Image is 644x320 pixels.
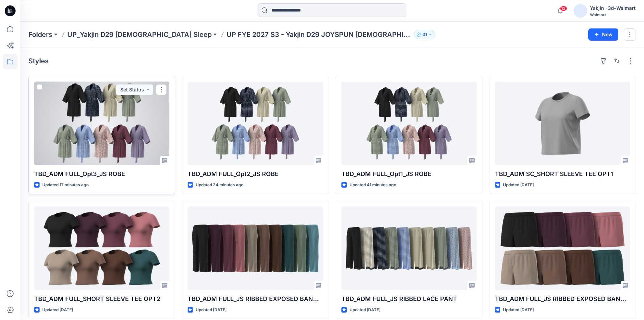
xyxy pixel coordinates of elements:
[350,182,396,189] p: Updated 41 minutes ago
[34,294,169,304] p: TBD_ADM FULL_SHORT SLEEVE TEE OPT2
[341,207,477,290] a: TBD_ADM FULL_JS RIBBED LACE PANT
[42,306,73,314] p: Updated [DATE]
[188,82,323,165] a: TBD_ADM FULL_Opt2_JS ROBE
[588,28,618,41] button: New
[495,82,630,165] a: TBD_ADM SC_SHORT SLEEVE TEE OPT1
[188,169,323,179] p: TBD_ADM FULL_Opt2_JS ROBE
[423,31,427,38] p: 31
[341,169,477,179] p: TBD_ADM FULL_Opt1_JS ROBE
[503,182,534,189] p: Updated [DATE]
[495,169,630,179] p: TBD_ADM SC_SHORT SLEEVE TEE OPT1
[590,4,636,12] div: Yakjin -3d-Walmart
[350,306,380,314] p: Updated [DATE]
[34,82,169,165] a: TBD_ADM FULL_Opt3_JS ROBE
[495,294,630,304] p: TBD_ADM FULL_JS RIBBED EXPOSED BAND SHORT
[28,57,49,65] h4: Styles
[196,182,243,189] p: Updated 34 minutes ago
[495,207,630,290] a: TBD_ADM FULL_JS RIBBED EXPOSED BAND SHORT
[574,4,587,18] img: avatar
[42,182,89,189] p: Updated 17 minutes ago
[188,294,323,304] p: TBD_ADM FULL_JS RIBBED EXPOSED BAND PANT
[590,12,636,17] div: Walmart
[28,30,52,39] a: Folders
[341,82,477,165] a: TBD_ADM FULL_Opt1_JS ROBE
[34,169,169,179] p: TBD_ADM FULL_Opt3_JS ROBE
[188,207,323,290] a: TBD_ADM FULL_JS RIBBED EXPOSED BAND PANT
[226,30,411,39] p: UP FYE 2027 S3 - Yakjin D29 JOYSPUN [DEMOGRAPHIC_DATA] Sleepwear
[341,294,477,304] p: TBD_ADM FULL_JS RIBBED LACE PANT
[67,30,212,39] a: UP_Yakjin D29 [DEMOGRAPHIC_DATA] Sleep
[196,306,226,314] p: Updated [DATE]
[560,6,567,11] span: 13
[414,30,435,39] button: 31
[34,207,169,290] a: TBD_ADM FULL_SHORT SLEEVE TEE OPT2
[503,306,534,314] p: Updated [DATE]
